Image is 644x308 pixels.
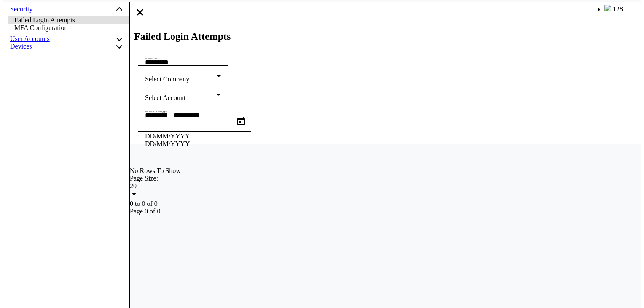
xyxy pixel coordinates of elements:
[231,111,251,132] button: Open calendar
[130,208,143,215] span: Page
[130,182,641,200] div: Page Size
[142,200,145,207] span: 0
[130,175,641,182] div: Page Size:
[147,200,152,207] span: of
[10,35,50,43] a: User Accounts
[150,208,155,215] span: of
[8,16,129,24] a: Failed Login Attempts
[10,43,32,50] a: Devices
[130,200,133,207] span: 0
[135,200,140,207] span: to
[14,16,75,24] span: Failed Login Attempts
[145,208,148,215] span: 0
[10,5,32,13] a: Security
[145,54,159,59] mat-label: Search
[130,167,181,174] span: No Rows To Show
[154,200,158,207] span: 0
[157,208,160,215] span: 0
[145,132,238,148] mat-hint: DD/MM/YYYY – DD/MM/YYYY
[134,31,641,42] h2: Failed Login Attempts
[8,24,129,32] a: MFA Configuration
[169,111,172,119] span: –
[130,182,641,190] div: 20
[14,24,67,31] span: MFA Configuration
